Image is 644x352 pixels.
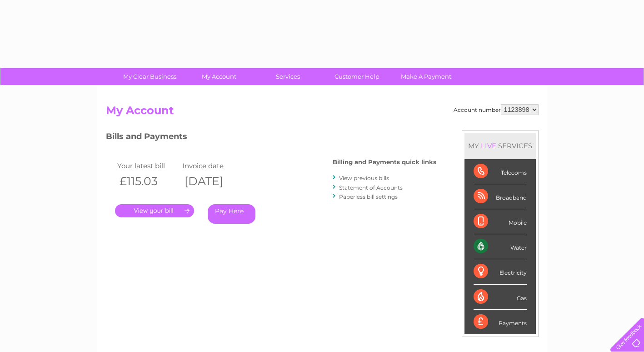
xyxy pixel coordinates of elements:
a: Pay Here [208,204,255,224]
a: . [115,204,194,217]
a: Customer Help [320,68,394,85]
td: Your latest bill [115,160,180,172]
a: View previous bills [339,175,389,181]
a: My Account [181,68,256,85]
div: MY SERVICES [464,133,536,159]
a: Services [250,68,325,85]
div: Electricity [474,259,527,284]
a: My Clear Business [112,68,187,85]
a: Statement of Accounts [339,184,403,191]
div: Broadband [474,184,527,209]
h3: Bills and Payments [106,130,436,146]
th: [DATE] [180,172,245,191]
div: Gas [474,285,527,310]
div: Account number [454,104,539,115]
div: Payments [474,310,527,334]
h2: My Account [106,104,539,121]
div: Water [474,234,527,259]
td: Invoice date [180,160,245,172]
div: LIVE [479,141,498,150]
th: £115.03 [115,172,180,191]
div: Mobile [474,209,527,234]
h4: Billing and Payments quick links [333,159,436,166]
a: Make A Payment [389,68,464,85]
a: Paperless bill settings [339,193,398,200]
div: Telecoms [474,159,527,184]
